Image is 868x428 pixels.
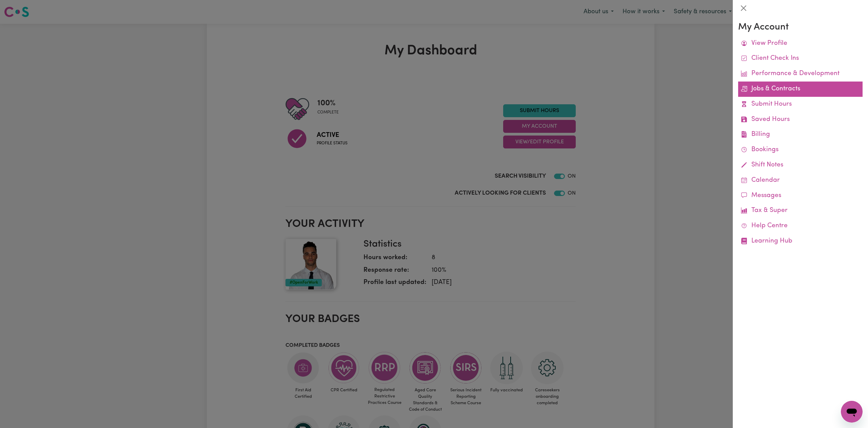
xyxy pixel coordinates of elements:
[738,234,863,249] a: Learning Hub
[738,158,863,173] a: Shift Notes
[738,82,863,97] a: Jobs & Contracts
[738,188,863,203] a: Messages
[738,127,863,142] a: Billing
[738,97,863,112] a: Submit Hours
[738,112,863,127] a: Saved Hours
[738,142,863,158] a: Bookings
[738,36,863,51] a: View Profile
[738,66,863,82] a: Performance & Development
[738,203,863,218] a: Tax & Super
[738,3,749,14] button: Close
[738,173,863,188] a: Calendar
[738,22,863,33] h3: My Account
[738,218,863,234] a: Help Centre
[738,51,863,66] a: Client Check Ins
[841,401,863,423] iframe: Button to launch messaging window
